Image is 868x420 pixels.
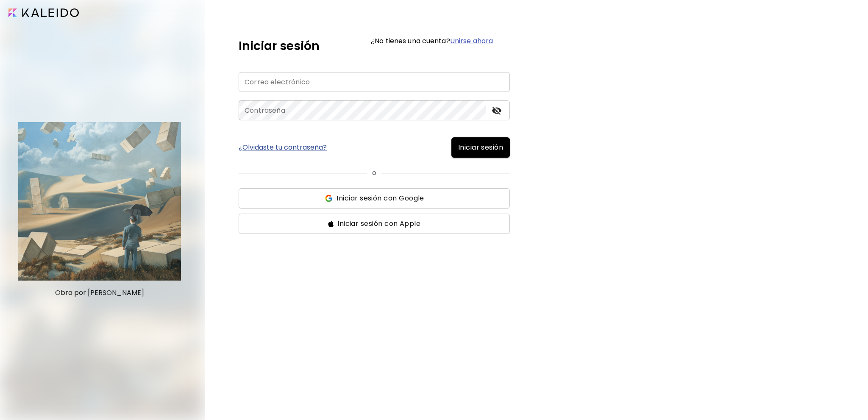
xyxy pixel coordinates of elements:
button: ssIniciar sesión con Apple [239,214,510,234]
h6: ¿No tienes una cuenta? [371,38,493,45]
p: o [372,168,376,178]
img: ss [328,220,334,227]
a: Unirse ahora [450,36,493,46]
span: Iniciar sesión con Google [337,193,424,203]
span: Iniciar sesión con Apple [337,219,420,229]
button: Iniciar sesión [451,137,510,158]
span: Iniciar sesión [458,142,503,153]
h5: Iniciar sesión [239,37,320,55]
a: ¿Olvidaste tu contraseña? [239,144,327,151]
button: ssIniciar sesión con Google [239,188,510,209]
button: toggle password visibility [490,103,504,118]
img: ss [324,194,333,203]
